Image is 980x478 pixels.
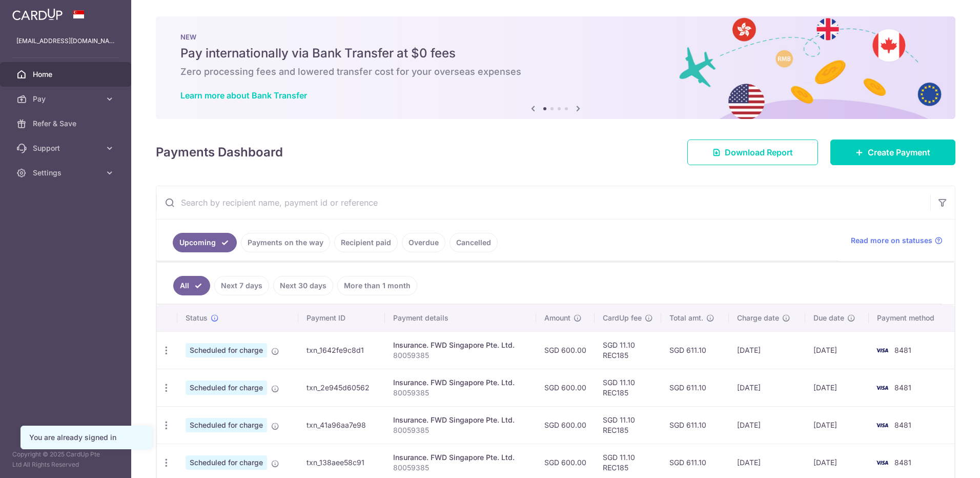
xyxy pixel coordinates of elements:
span: Status [186,313,208,323]
span: Read more on statuses [851,235,932,246]
span: 8481 [894,421,911,429]
td: SGD 600.00 [536,406,595,444]
a: Read more on statuses [851,235,943,246]
span: Scheduled for charge [186,455,267,470]
p: NEW [180,33,931,41]
span: 8481 [894,383,911,392]
img: Bank Card [872,456,892,469]
div: Insurance. FWD Singapore Pte. Ltd. [393,340,528,350]
th: Payment details [385,305,536,331]
div: Insurance. FWD Singapore Pte. Ltd. [393,452,528,463]
a: Download Report [687,140,818,165]
h4: Payments Dashboard [156,143,283,162]
a: Recipient paid [334,233,398,252]
span: Scheduled for charge [186,381,267,395]
span: Settings [33,168,100,178]
td: [DATE] [729,406,805,444]
td: txn_2e945d60562 [298,369,385,406]
td: SGD 611.10 [661,369,728,406]
a: Next 30 days [273,276,333,295]
img: CardUp [12,8,63,21]
td: txn_1642fe9c8d1 [298,331,385,369]
span: Scheduled for charge [186,343,267,357]
a: All [173,276,210,295]
td: [DATE] [729,369,805,406]
p: 80059385 [393,388,528,398]
span: Refer & Save [33,118,100,129]
span: Total amt. [669,313,703,323]
th: Payment ID [298,305,385,331]
td: SGD 611.10 [661,331,728,369]
p: 80059385 [393,463,528,473]
span: 8481 [894,346,911,354]
td: [DATE] [805,369,869,406]
span: CardUp fee [603,313,642,323]
h5: Pay internationally via Bank Transfer at $0 fees [180,45,931,62]
a: Cancelled [450,233,498,252]
span: Pay [33,94,100,104]
span: Due date [813,313,844,323]
a: Upcoming [173,233,237,252]
a: Overdue [402,233,445,252]
span: Download Report [725,146,793,158]
div: Insurance. FWD Singapore Pte. Ltd. [393,377,528,388]
img: Bank Card [872,419,892,431]
img: Bank Card [872,344,892,356]
span: Scheduled for charge [186,418,267,432]
td: SGD 11.10 REC185 [595,331,661,369]
a: Create Payment [830,140,955,165]
input: Search by recipient name, payment id or reference [156,186,930,219]
iframe: Opens a widget where you can find more information [914,447,970,473]
a: Learn more about Bank Transfer [180,90,307,101]
td: SGD 611.10 [661,406,728,444]
p: [EMAIL_ADDRESS][DOMAIN_NAME] [16,36,115,46]
a: Payments on the way [241,233,330,252]
th: Payment method [869,305,954,331]
span: Support [33,143,100,153]
span: Amount [544,313,570,323]
td: SGD 11.10 REC185 [595,406,661,444]
img: Bank Card [872,382,892,394]
p: 80059385 [393,350,528,361]
div: Insurance. FWD Singapore Pte. Ltd. [393,415,528,425]
td: SGD 600.00 [536,331,595,369]
p: 80059385 [393,425,528,435]
td: [DATE] [805,331,869,369]
span: Create Payment [868,146,930,158]
td: [DATE] [729,331,805,369]
span: Home [33,69,100,79]
td: SGD 11.10 REC185 [595,369,661,406]
a: Next 7 days [214,276,269,295]
td: txn_41a96aa7e98 [298,406,385,444]
img: Bank transfer banner [156,16,955,119]
td: [DATE] [805,406,869,444]
span: Charge date [737,313,779,323]
a: More than 1 month [337,276,417,295]
h6: Zero processing fees and lowered transfer cost for your overseas expenses [180,66,931,78]
div: You are already signed in [29,432,143,443]
td: SGD 600.00 [536,369,595,406]
span: 8481 [894,458,911,467]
